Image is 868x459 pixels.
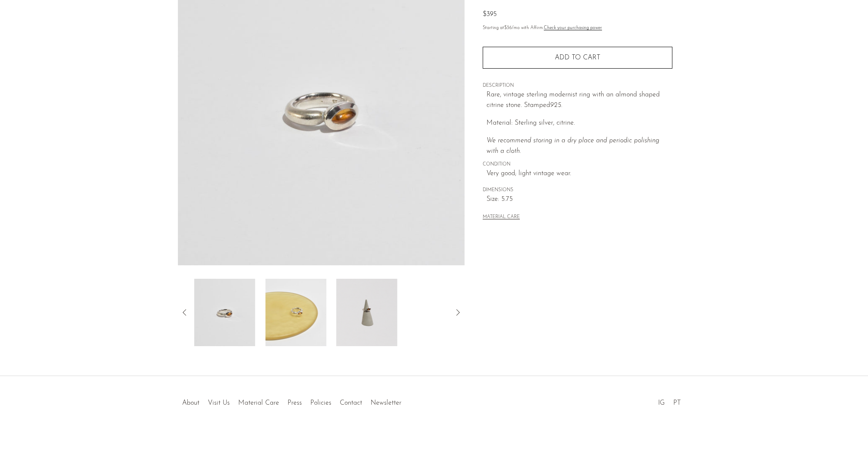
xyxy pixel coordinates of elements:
[486,137,659,155] i: We recommend storing in a dry place and periodic polishing with a cloth.
[178,393,406,409] ul: Quick links
[265,279,326,346] img: Modernist Citrine Ring
[208,400,230,406] a: Visit Us
[310,400,331,406] a: Policies
[182,400,199,406] a: About
[658,400,665,406] a: IG
[238,400,279,406] a: Material Care
[486,194,672,205] span: Size: 5.75
[336,279,398,346] img: Modernist Citrine Ring
[673,400,681,406] a: PT
[483,11,497,18] span: $395
[504,26,512,30] span: $36
[194,279,255,346] img: Modernist Citrine Ring
[483,82,672,90] span: DESCRIPTION
[483,187,672,194] span: DIMENSIONS
[544,26,602,30] a: Check your purchasing power - Learn more about Affirm Financing (opens in modal)
[486,168,672,179] span: Very good; light vintage wear.
[288,400,302,406] a: Press
[654,393,685,409] ul: Social Medias
[483,24,672,32] p: Starting at /mo with Affirm.
[486,90,672,111] p: Rare, vintage sterling modernist ring with an almond shaped citrine stone. Stamped
[555,54,600,61] span: Add to cart
[483,47,672,69] button: Add to cart
[550,102,562,109] em: 925.
[340,400,362,406] a: Contact
[483,214,520,221] button: MATERIAL CARE
[486,118,672,129] p: Material: Sterling silver, citrine.
[483,161,672,168] span: CONDITION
